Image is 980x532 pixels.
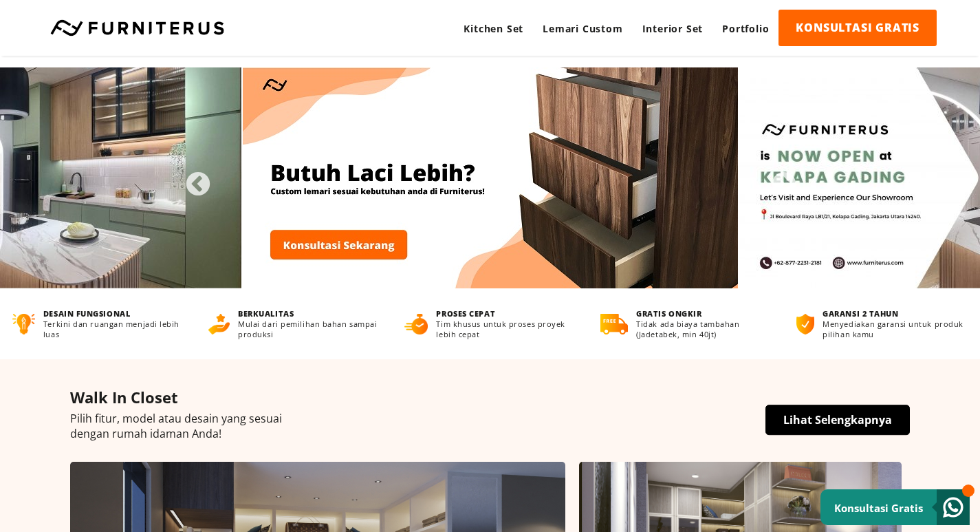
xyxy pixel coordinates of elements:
p: Terkini dan ruangan menjadi lebih luas [43,319,183,339]
a: Interior Set [633,10,713,47]
a: Konsultasi Gratis [820,489,970,525]
img: bergaransi.png [796,314,814,334]
p: Menyediakan garansi untuk produk pilihan kamu [823,319,967,339]
button: Previous [184,171,198,185]
p: Mulai dari pemilihan bahan sampai produksi [238,319,379,339]
h4: DESAIN FUNGSIONAL [43,308,183,319]
p: Pilih fitur, model atau desain yang sesuai dengan rumah idaman Anda! [70,411,910,441]
h4: GARANSI 2 TAHUN [823,308,967,319]
img: berkualitas.png [208,314,230,334]
a: Portfolio [712,10,778,47]
p: Tim khusus untuk proses proyek lebih cepat [436,319,575,339]
a: KONSULTASI GRATIS [778,10,937,46]
h4: Walk In Closet [70,387,910,407]
img: desain-fungsional.png [12,314,35,334]
h4: BERKUALITAS [238,308,379,319]
a: Kitchen Set [454,10,533,47]
small: Konsultasi Gratis [834,501,923,515]
h4: GRATIS ONGKIR [636,308,771,319]
button: Next [770,171,784,185]
a: Lemari Custom [533,10,632,47]
a: Lihat Selengkapnya [765,405,910,435]
h4: PROSES CEPAT [436,308,575,319]
p: Tidak ada biaya tambahan (Jadetabek, min 40jt) [636,319,771,339]
img: gratis-ongkir.png [600,314,628,334]
img: Banner3.jpg [243,67,738,288]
